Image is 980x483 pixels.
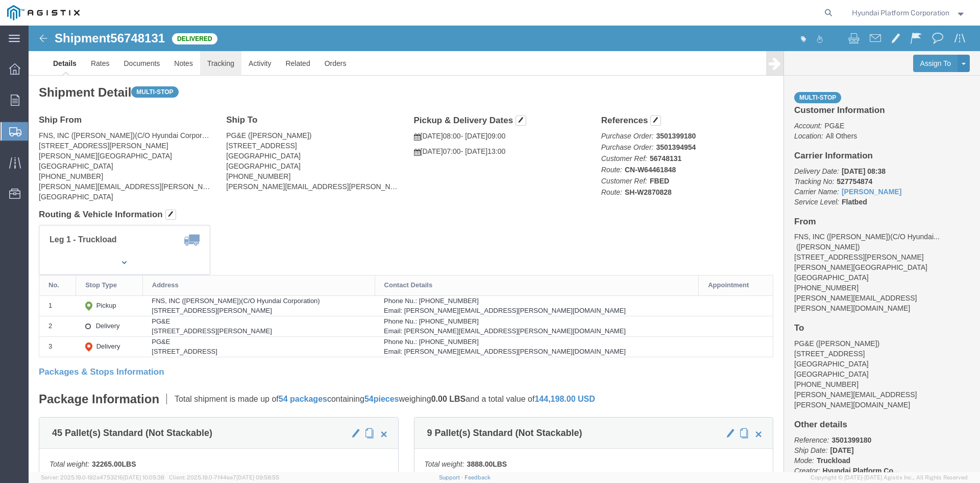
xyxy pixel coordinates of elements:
[852,7,949,18] span: Hyundai Platform Corporation
[7,5,80,20] img: logo
[236,474,279,480] span: [DATE] 09:58:55
[851,7,966,19] button: Hyundai Platform Corporation
[123,474,164,480] span: [DATE] 10:05:38
[41,474,164,480] span: Server: 2025.19.0-192a4753216
[439,474,464,480] a: Support
[169,474,279,480] span: Client: 2025.19.0-7f44ea7
[29,26,980,472] iframe: FS Legacy Container
[811,473,968,482] span: Copyright © [DATE]-[DATE] Agistix Inc., All Rights Reserved
[464,474,491,480] a: Feedback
